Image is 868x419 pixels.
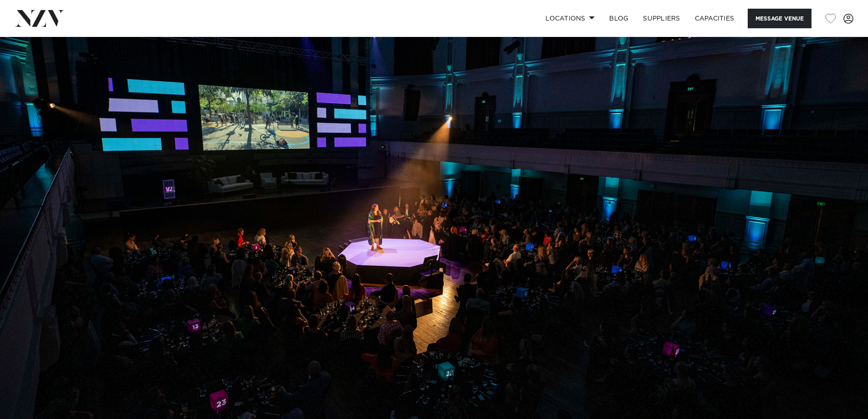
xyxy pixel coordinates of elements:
[748,9,812,28] button: Message Venue
[602,9,636,28] a: BLOG
[636,9,687,28] a: SUPPLIERS
[15,10,64,26] img: nzv-logo.png
[538,9,602,28] a: Locations
[688,9,742,28] a: Capacities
